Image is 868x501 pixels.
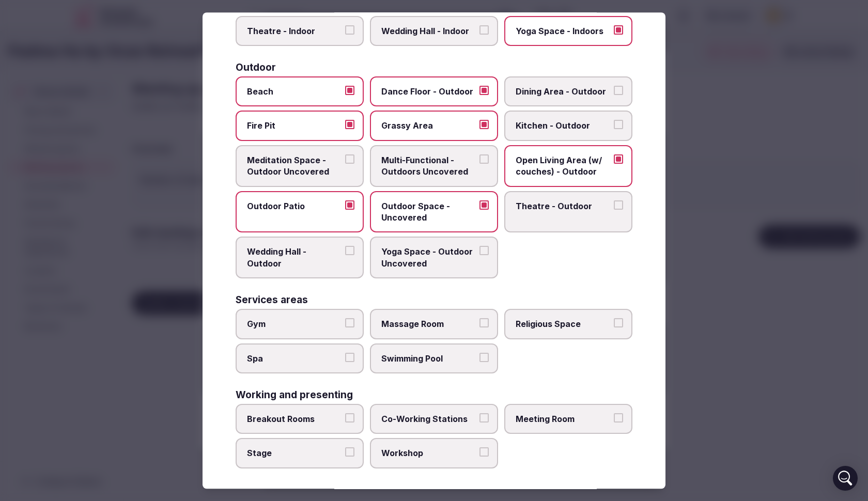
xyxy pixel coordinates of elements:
span: Meeting Room [516,413,611,425]
button: Theatre - Outdoor [614,200,623,210]
button: Grassy Area [479,120,489,130]
span: Beach [247,86,342,97]
button: Fire Pit [345,120,354,130]
span: Stage [247,448,342,459]
button: Outdoor Space - Uncovered [479,200,489,210]
span: Spa [247,353,342,364]
span: Dance Floor - Outdoor [381,86,476,97]
span: Fire Pit [247,120,342,132]
span: Grassy Area [381,120,476,132]
span: Dining Area - Outdoor [516,86,611,97]
span: Meditation Space - Outdoor Uncovered [247,154,342,178]
button: Breakout Rooms [345,413,354,422]
h3: Working and presenting [236,390,353,400]
button: Yoga Space - Indoors [614,25,623,35]
button: Massage Room [479,318,489,327]
span: Wedding Hall - Indoor [381,25,476,37]
span: Outdoor Space - Uncovered [381,200,476,224]
button: Gym [345,318,354,327]
button: Meditation Space - Outdoor Uncovered [345,154,354,164]
span: Gym [247,318,342,330]
span: Theatre - Indoor [247,25,342,37]
span: Outdoor Patio [247,200,342,212]
button: Meeting Room [614,413,623,422]
span: Wedding Hall - Outdoor [247,246,342,270]
span: Yoga Space - Outdoor Uncovered [381,246,476,270]
h3: Services areas [236,295,308,305]
span: Workshop [381,448,476,459]
span: Open Living Area (w/ couches) - Outdoor [516,154,611,178]
button: Kitchen - Outdoor [614,120,623,130]
span: Massage Room [381,318,476,330]
span: Religious Space [516,318,611,330]
button: Wedding Hall - Indoor [479,25,489,35]
span: Multi-Functional - Outdoors Uncovered [381,154,476,178]
button: Beach [345,86,354,95]
button: Dining Area - Outdoor [614,86,623,95]
h3: Outdoor [236,62,276,72]
button: Co-Working Stations [479,413,489,422]
span: Yoga Space - Indoors [516,25,611,37]
button: Yoga Space - Outdoor Uncovered [479,246,489,256]
button: Open Living Area (w/ couches) - Outdoor [614,154,623,164]
button: Workshop [479,448,489,457]
span: Kitchen - Outdoor [516,120,611,132]
button: Spa [345,353,354,362]
button: Outdoor Patio [345,200,354,210]
span: Theatre - Outdoor [516,200,611,212]
span: Co-Working Stations [381,413,476,425]
button: Multi-Functional - Outdoors Uncovered [479,154,489,164]
span: Swimming Pool [381,353,476,364]
span: Breakout Rooms [247,413,342,425]
button: Theatre - Indoor [345,25,354,35]
button: Swimming Pool [479,353,489,362]
button: Stage [345,448,354,457]
button: Wedding Hall - Outdoor [345,246,354,256]
button: Dance Floor - Outdoor [479,86,489,95]
button: Religious Space [614,318,623,327]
